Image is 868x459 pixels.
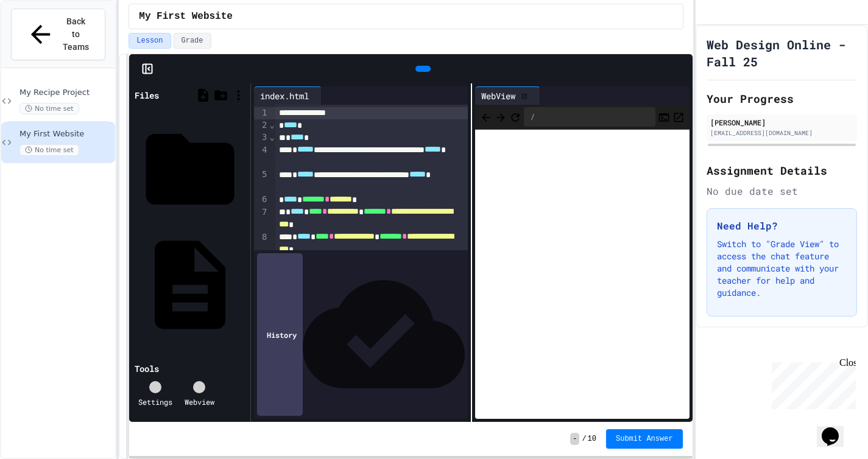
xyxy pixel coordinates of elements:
button: Refresh [509,110,521,124]
h2: Assignment Details [707,162,857,179]
iframe: chat widget [817,410,856,447]
h3: Need Help? [717,219,847,233]
span: My First Website [139,9,233,24]
div: 1 [254,107,269,119]
button: Console [658,110,670,124]
span: 10 [588,434,596,444]
span: Submit Answer [616,434,673,444]
button: Grade [174,33,211,49]
span: Back to Teams [62,15,91,54]
div: Files [135,89,159,102]
div: 2 [254,119,269,131]
h1: Web Design Online - Fall 25 [707,36,857,70]
div: No due date set [707,184,857,198]
div: [PERSON_NAME] [710,117,853,128]
button: Back to Teams [11,9,105,60]
div: Tools [135,362,159,375]
div: History [257,253,303,416]
span: My First Website [19,129,113,139]
div: WebView [475,89,521,102]
span: Back [480,109,492,124]
span: No time set [19,103,79,114]
div: index.html [254,86,322,105]
div: 7 [254,206,269,231]
p: Switch to "Grade View" to access the chat feature and communicate with your teacher for help and ... [717,238,847,299]
div: Webview [185,396,214,407]
span: My Recipe Project [19,88,113,98]
div: WebView [475,86,540,105]
span: Forward [495,109,507,124]
iframe: chat widget [767,357,856,409]
span: - [570,433,579,445]
div: 5 [254,169,269,194]
span: Fold line [269,132,275,142]
div: index.html [254,89,315,102]
button: Submit Answer [606,429,683,449]
span: Fold line [269,120,275,130]
button: Open in new tab [672,110,685,124]
span: / [582,434,586,444]
div: 6 [254,194,269,206]
span: No time set [19,144,79,156]
button: Lesson [129,33,171,49]
div: 4 [254,144,269,169]
div: 8 [254,231,269,256]
div: Chat with us now!Close [5,5,84,77]
div: Settings [138,396,172,407]
h2: Your Progress [707,90,857,107]
div: 3 [254,131,269,144]
iframe: Web Preview [475,130,690,419]
div: / [524,107,655,127]
div: [EMAIL_ADDRESS][DOMAIN_NAME] [710,128,853,138]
